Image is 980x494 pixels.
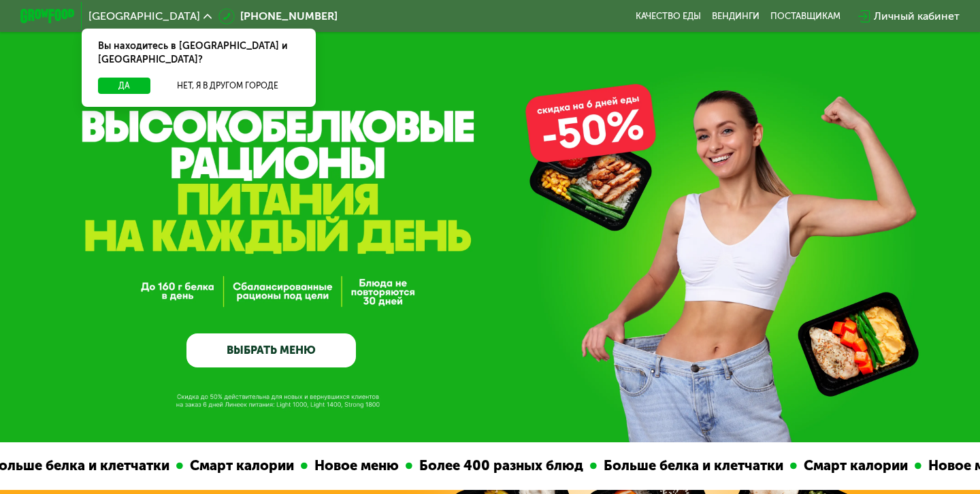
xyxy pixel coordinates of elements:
div: Более 400 разных блюд [404,455,581,476]
div: Новое меню [299,455,397,476]
a: Качество еды [636,11,701,22]
a: ВЫБРАТЬ МЕНЮ [186,333,356,367]
div: Больше белка и клетчатки [588,455,781,476]
div: Смарт калории [174,455,292,476]
button: Да [98,78,150,94]
div: поставщикам [770,11,840,22]
button: Нет, я в другом городе [156,78,299,94]
a: Вендинги [712,11,759,22]
a: [PHONE_NUMBER] [218,8,338,24]
div: Вы находитесь в [GEOGRAPHIC_DATA] и [GEOGRAPHIC_DATA]? [82,29,316,78]
span: [GEOGRAPHIC_DATA] [88,11,200,22]
div: Смарт калории [788,455,906,476]
div: Личный кабинет [874,8,960,24]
